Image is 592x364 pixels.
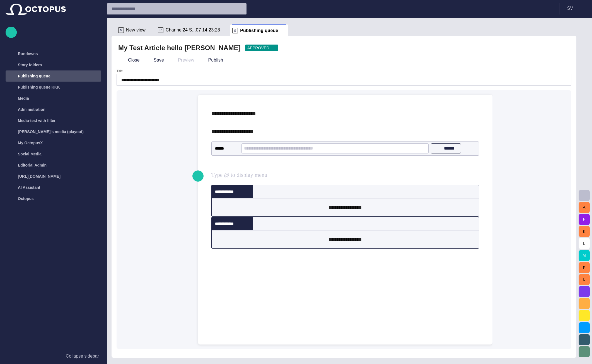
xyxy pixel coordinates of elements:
button: F [579,214,590,225]
p: N [118,27,124,33]
button: L [579,238,590,249]
p: Editorial Admin [18,162,47,168]
p: S V [567,5,573,12]
div: SPublishing queue [230,25,288,36]
div: [URL][DOMAIN_NAME] [6,171,101,182]
p: [PERSON_NAME]'s media (playout) [18,129,84,135]
p: R [158,27,163,33]
button: K [579,226,590,237]
div: Media-test with filter [6,115,101,126]
button: P [579,262,590,273]
p: AI Assistant [18,185,40,190]
p: Collapse sidebar [66,353,99,360]
div: AI Assistant [6,182,101,193]
div: Publishing queue [6,70,101,82]
div: NNew view [116,25,156,36]
button: Collapse sidebar [6,351,101,362]
p: Publishing queue [18,73,50,79]
button: SV [563,3,589,13]
p: Story folders [18,62,42,68]
button: M [579,250,590,261]
button: A [579,202,590,213]
label: Title [117,69,123,74]
button: Publish [198,55,225,65]
p: My OctopusX [18,140,43,146]
span: APPROVED [247,45,269,51]
div: RChannel24 S...07 14:23:28 [156,25,230,36]
span: New view [126,27,146,33]
p: Rundowns [18,51,38,57]
button: U [579,274,590,285]
p: [URL][DOMAIN_NAME] [18,174,61,179]
span: Channel24 S...07 14:23:28 [166,27,220,33]
p: Media [18,96,29,101]
p: Social Media [18,151,42,157]
p: Publishing queue KKK [18,84,60,90]
div: Octopus [6,193,101,204]
h2: My Test Article hello dolly [118,43,241,52]
p: Administration [18,107,45,112]
p: Octopus [18,196,34,201]
span: Publishing queue [240,28,278,33]
p: Media-test with filter [18,118,55,123]
button: Save [144,55,166,65]
p: S [232,28,238,33]
div: [PERSON_NAME]'s media (playout) [6,126,101,137]
button: Close [118,55,142,65]
div: Media [6,93,101,104]
button: APPROVED [245,45,278,51]
ul: main menu [6,48,101,204]
img: Octopus News Room [6,4,66,15]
